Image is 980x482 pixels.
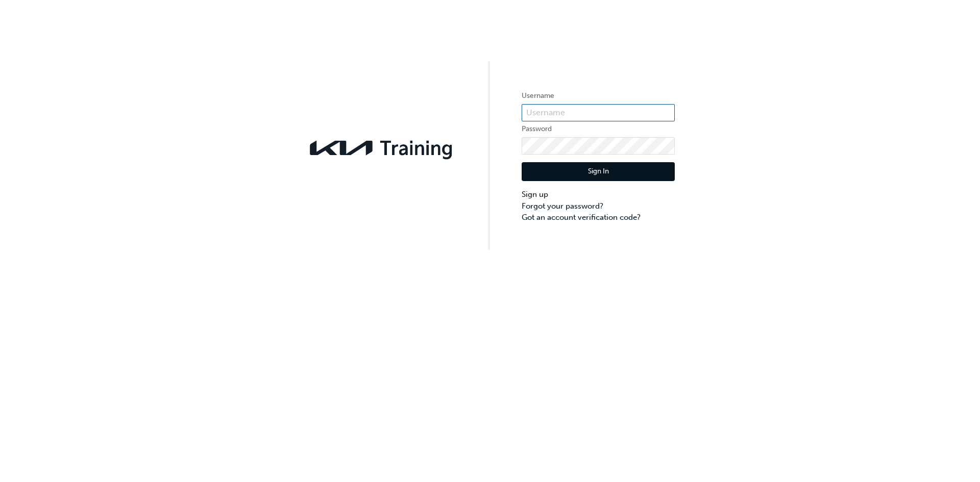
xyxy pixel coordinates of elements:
a: Sign up [522,189,675,200]
label: Password [522,123,675,135]
a: Got an account verification code? [522,212,675,223]
img: kia-training [305,134,458,162]
a: Forgot your password? [522,200,675,212]
input: Username [522,104,675,121]
label: Username [522,90,675,102]
button: Sign In [522,162,675,182]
